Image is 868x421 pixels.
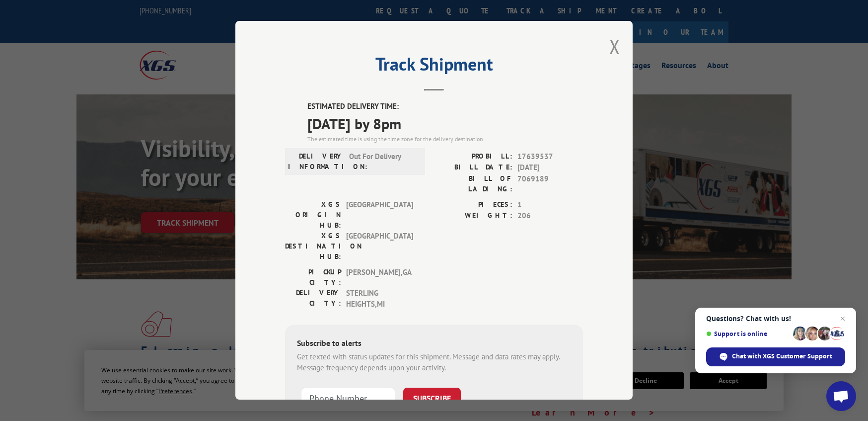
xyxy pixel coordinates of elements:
[609,33,620,60] button: Close modal
[297,337,571,351] div: Subscribe to alerts
[297,351,571,374] div: Get texted with status updates for this shipment. Message and data rates may apply. Message frequ...
[706,315,845,323] span: Questions? Chat with us!
[517,151,583,163] span: 17639537
[285,231,341,262] label: XGS DESTINATION HUB:
[307,101,583,112] label: ESTIMATED DELIVERY TIME:
[346,199,413,231] span: [GEOGRAPHIC_DATA]
[346,267,413,288] span: [PERSON_NAME] , GA
[434,199,512,211] label: PIECES:
[706,347,845,366] div: Chat with XGS Customer Support
[285,288,341,310] label: DELIVERY CITY:
[301,388,395,409] input: Phone Number
[346,231,413,262] span: [GEOGRAPHIC_DATA]
[434,151,512,163] label: PROBILL:
[517,210,583,222] span: 206
[434,210,512,222] label: WEIGHT:
[403,388,461,409] button: SUBSCRIBE
[307,112,583,135] span: [DATE] by 8pm
[826,381,856,411] div: Open chat
[837,313,849,325] span: Close chat
[285,267,341,288] label: PICKUP CITY:
[307,135,583,144] div: The estimated time is using the time zone for the delivery destination.
[517,173,583,194] span: 7069189
[285,57,583,76] h2: Track Shipment
[346,288,413,310] span: STERLING HEIGHTS , MI
[349,151,416,172] span: Out For Delivery
[434,162,512,173] label: BILL DATE:
[434,173,512,194] label: BILL OF LADING:
[288,151,344,172] label: DELIVERY INFORMATION:
[517,162,583,173] span: [DATE]
[706,330,790,337] span: Support is online
[517,199,583,211] span: 1
[732,352,832,361] span: Chat with XGS Customer Support
[285,199,341,231] label: XGS ORIGIN HUB:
